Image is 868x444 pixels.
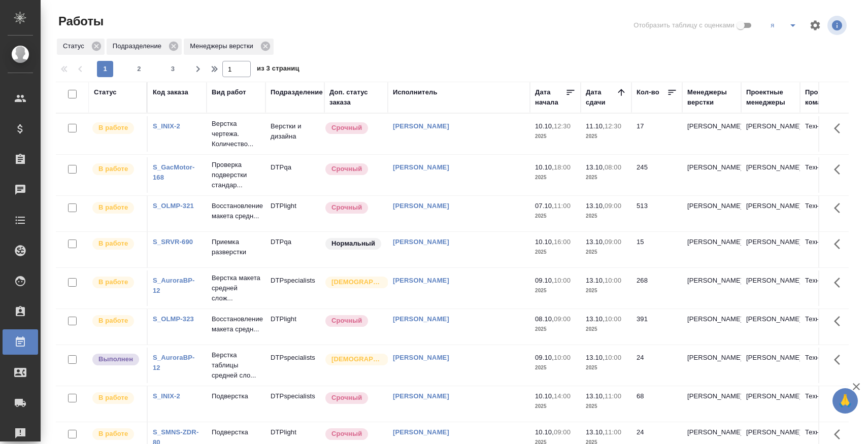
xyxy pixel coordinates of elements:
[586,363,626,373] p: 2025
[91,121,142,135] div: Исполнитель выполняет работу
[828,309,852,333] button: Здесь прячутся важные кнопки
[586,247,626,257] p: 2025
[165,61,181,77] button: 3
[265,348,324,383] td: DTPspecialists
[393,238,449,246] a: [PERSON_NAME]
[98,354,133,364] p: Выполнен
[98,123,128,133] p: В работе
[586,173,626,183] p: 2025
[633,20,735,30] span: Отобразить таблицу с оценками
[91,353,142,366] div: Исполнитель завершил работу
[827,16,849,35] span: Посмотреть информацию
[535,392,554,400] p: 10.10,
[98,238,128,249] p: В работе
[586,286,626,296] p: 2025
[265,157,324,193] td: DTPqa
[586,354,605,361] p: 13.10,
[56,13,104,29] span: Работы
[828,386,852,411] button: Здесь прячутся важные кнопки
[153,202,194,210] a: S_OLMP-321
[331,238,375,249] p: Нормальный
[828,232,852,256] button: Здесь прячутся важные кнопки
[212,350,260,381] p: Верстка таблицы средней сло...
[832,388,858,414] button: 🙏
[828,270,852,295] button: Здесь прячутся важные кнопки
[393,277,449,284] a: [PERSON_NAME]
[605,428,621,436] p: 11:00
[828,196,852,220] button: Здесь прячутся важные кнопки
[98,202,128,213] p: В работе
[605,277,621,284] p: 10:00
[687,121,736,131] p: [PERSON_NAME]
[131,64,147,74] span: 2
[212,237,260,257] p: Приемка разверстки
[586,131,626,142] p: 2025
[687,237,736,247] p: [PERSON_NAME]
[605,163,621,171] p: 08:00
[107,39,182,55] div: Подразделение
[586,122,605,130] p: 11.10,
[393,202,449,210] a: [PERSON_NAME]
[393,163,449,171] a: [PERSON_NAME]
[605,122,621,130] p: 12:30
[800,116,859,152] td: Технический
[94,87,117,97] div: Статус
[212,160,260,190] p: Проверка подверстки стандар...
[605,354,621,361] p: 10:00
[586,163,605,171] p: 13.10,
[803,13,827,38] span: Настроить таблицу
[605,392,621,400] p: 11:00
[800,157,859,193] td: Технический
[393,428,449,436] a: [PERSON_NAME]
[535,277,554,284] p: 09.10,
[153,392,180,400] a: S_INIX-2
[741,116,800,152] td: [PERSON_NAME]
[98,277,128,287] p: В работе
[153,163,194,181] a: S_GacMotor-168
[535,401,576,412] p: 2025
[98,316,128,326] p: В работе
[631,348,682,383] td: 24
[535,238,554,246] p: 10.10,
[741,157,800,193] td: [PERSON_NAME]
[535,211,576,221] p: 2025
[153,238,193,246] a: S_SRVR-690
[535,87,565,108] div: Дата начала
[605,238,621,246] p: 09:00
[554,277,571,284] p: 10:00
[800,232,859,267] td: Технический
[586,238,605,246] p: 13.10,
[762,17,803,33] div: split button
[805,87,854,108] div: Проектная команда
[535,247,576,257] p: 2025
[212,87,246,97] div: Вид работ
[57,39,105,55] div: Статус
[265,116,324,152] td: Верстки и дизайна
[212,119,260,149] p: Верстка чертежа. Количество...
[393,354,449,361] a: [PERSON_NAME]
[828,348,852,372] button: Здесь прячутся важные кнопки
[265,196,324,231] td: DTPlight
[98,164,128,174] p: В работе
[153,354,194,371] a: S_AuroraBP-12
[535,202,554,210] p: 07.10,
[586,202,605,210] p: 13.10,
[91,201,142,215] div: Исполнитель выполняет работу
[631,196,682,231] td: 513
[331,277,382,287] p: [DEMOGRAPHIC_DATA]
[741,348,800,383] td: [PERSON_NAME]
[212,201,260,221] p: Восстановление макета средн...
[800,309,859,345] td: Технический
[535,131,576,142] p: 2025
[828,116,852,141] button: Здесь прячутся важные кнопки
[190,41,257,51] p: Менеджеры верстки
[746,87,795,108] div: Проектные менеджеры
[393,392,449,400] a: [PERSON_NAME]
[113,41,165,51] p: Подразделение
[586,87,616,108] div: Дата сдачи
[828,157,852,182] button: Здесь прячутся важные кнопки
[687,391,736,401] p: [PERSON_NAME]
[554,238,571,246] p: 16:00
[91,237,142,251] div: Исполнитель выполняет работу
[586,392,605,400] p: 13.10,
